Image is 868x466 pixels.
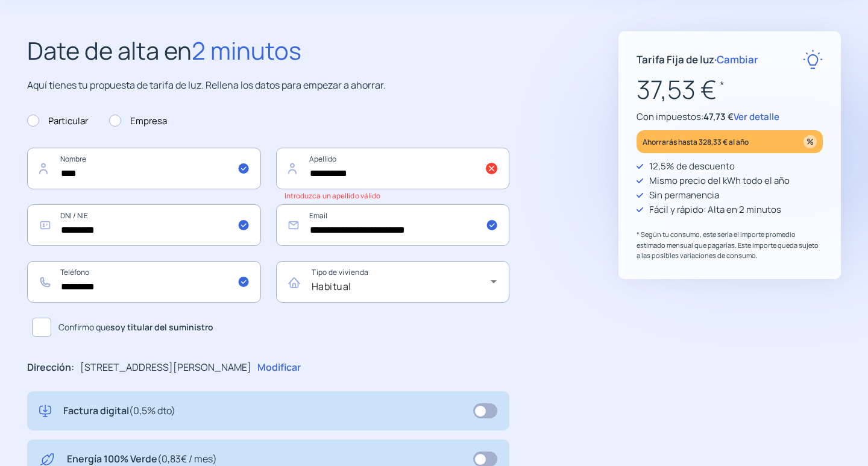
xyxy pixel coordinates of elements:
p: * Según tu consumo, este sería el importe promedio estimado mensual que pagarías. Este importe qu... [637,229,823,261]
p: Factura digital [63,403,175,419]
span: (0,83€ / mes) [157,452,217,465]
p: Aquí tienes tu propuesta de tarifa de luz. Rellena los datos para empezar a ahorrar. [27,78,509,93]
span: Confirmo que [58,321,213,334]
span: Habitual [312,280,351,293]
img: percentage_icon.svg [804,135,817,148]
p: 37,53 € [637,69,823,110]
p: Sin permanencia [649,188,719,203]
p: Mismo precio del kWh todo el año [649,174,790,188]
span: Cambiar [717,52,758,66]
label: Empresa [109,114,167,128]
span: 47,73 € [703,110,734,123]
label: Particular [27,114,88,128]
span: 2 minutos [192,34,301,67]
p: 12,5% de descuento [649,159,735,174]
b: soy titular del suministro [110,321,213,333]
h2: Date de alta en [27,31,509,70]
small: Introduzca un apellido válido [285,191,381,200]
span: (0,5% dto) [129,404,175,417]
p: Tarifa Fija de luz · [637,51,758,68]
p: [STREET_ADDRESS][PERSON_NAME] [80,360,251,376]
p: Modificar [257,360,301,376]
p: Dirección: [27,360,74,376]
p: Fácil y rápido: Alta en 2 minutos [649,203,781,217]
mat-label: Tipo de vivienda [312,268,368,278]
p: Con impuestos: [637,110,823,124]
img: digital-invoice.svg [39,403,51,419]
img: rate-E.svg [803,49,823,69]
p: Ahorrarás hasta 328,33 € al año [643,135,749,149]
span: Ver detalle [734,110,779,123]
